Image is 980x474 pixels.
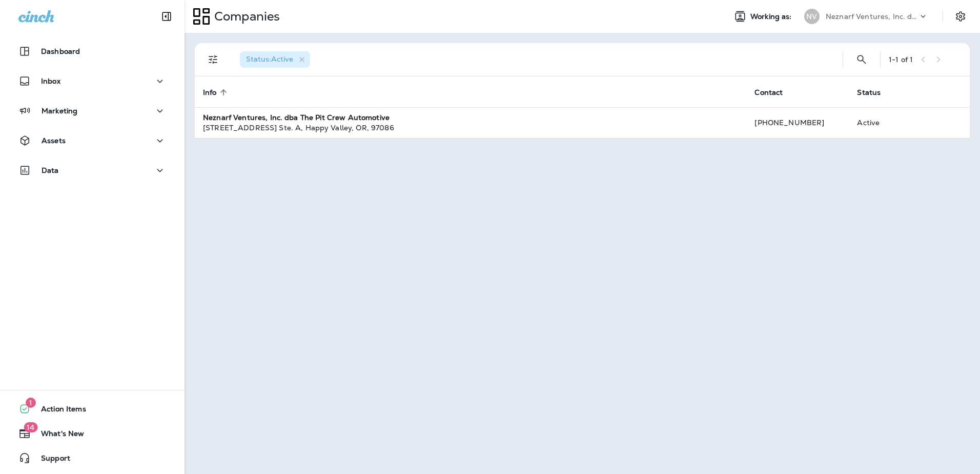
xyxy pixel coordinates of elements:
button: Dashboard [10,41,174,62]
span: Working as: [750,12,794,21]
span: Info [203,88,217,97]
td: Active [849,107,914,138]
button: Data [10,160,174,181]
span: Support [31,454,70,466]
span: Info [203,88,230,97]
strong: Neznarf Ventures, Inc. dba The Pit Crew Automotive [203,113,390,122]
span: Status [857,88,881,97]
button: Support [10,448,174,468]
span: Status : Active [246,54,293,64]
td: [PHONE_NUMBER] [746,107,849,138]
button: Inbox [10,71,174,91]
span: Status [857,88,894,97]
p: Data [42,166,59,174]
button: Search Companies [851,49,872,70]
button: Collapse Sidebar [152,6,181,27]
span: 14 [24,422,37,432]
p: Companies [210,9,280,24]
button: Filters [203,49,223,70]
p: Neznarf Ventures, Inc. dba The Pit Crew Automotive [826,12,918,21]
button: Marketing [10,101,174,121]
span: What's New [31,429,84,442]
button: Settings [951,7,970,26]
span: Contact [754,88,783,97]
span: Contact [754,88,796,97]
button: 14What's New [10,423,174,444]
button: Assets [10,130,174,151]
button: 1Action Items [10,399,174,419]
span: Action Items [31,405,86,417]
div: [STREET_ADDRESS] Ste. A , Happy Valley , OR , 97086 [203,123,738,133]
p: Assets [42,136,66,145]
div: NV [804,9,820,24]
p: Dashboard [41,47,80,55]
div: 1 - 1 of 1 [889,55,913,64]
span: 1 [26,398,36,408]
div: Status:Active [240,51,310,68]
p: Marketing [42,107,77,115]
p: Inbox [41,77,60,85]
